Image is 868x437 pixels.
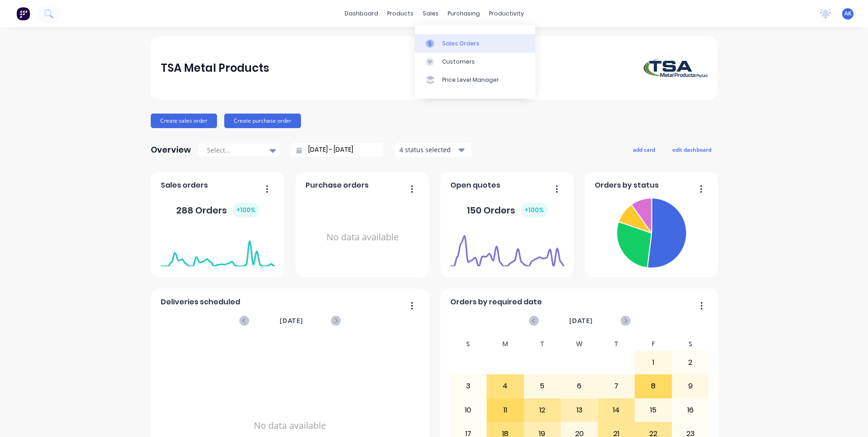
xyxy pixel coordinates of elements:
span: Sales orders [161,180,208,191]
div: + 100 % [232,203,259,218]
span: [DATE] [569,316,593,326]
div: F [635,338,672,351]
div: productivity [484,7,528,20]
div: 6 [561,375,597,397]
div: products [383,7,418,20]
div: T [524,338,561,351]
div: S [450,338,487,351]
div: sales [418,7,443,20]
div: Customers [442,58,475,66]
div: 8 [635,375,671,397]
span: Deliveries scheduled [161,297,240,308]
div: Sales Orders [442,40,479,48]
span: Purchase orders [306,180,369,191]
div: + 100 % [521,203,547,218]
div: TSA Metal Products [161,59,269,77]
div: purchasing [443,7,484,20]
span: AK [844,10,852,18]
img: TSA Metal Products [644,59,707,78]
div: 2 [672,351,709,374]
button: add card [627,144,661,155]
div: 10 [450,399,487,422]
button: Create sales order [151,114,217,128]
a: Price Level Manager [415,71,535,89]
div: 11 [487,399,523,422]
span: Orders by status [595,180,659,191]
div: Overview [151,141,191,159]
div: 4 [487,375,523,397]
button: Create purchase order [224,114,301,128]
div: 5 [524,375,561,397]
div: 3 [450,375,487,397]
span: Orders by required date [450,297,542,308]
div: No data available [306,194,419,280]
a: dashboard [340,7,383,20]
div: T [598,338,635,351]
div: 15 [635,399,671,422]
div: W [561,338,598,351]
img: Factory [16,7,30,20]
a: Customers [415,53,535,71]
div: Price Level Manager [442,76,499,84]
div: M [487,338,524,351]
span: [DATE] [280,316,303,326]
div: 16 [672,399,709,422]
div: 13 [561,399,597,422]
div: 9 [672,375,709,397]
div: 7 [598,375,635,397]
button: 4 status selected [395,143,472,157]
a: Sales Orders [415,34,535,52]
div: S [672,338,709,351]
span: Open quotes [450,180,500,191]
div: 288 Orders [176,203,259,218]
button: edit dashboard [666,144,717,155]
div: 150 Orders [467,203,547,218]
div: 12 [524,399,561,422]
div: 14 [598,399,635,422]
div: 4 status selected [399,145,457,154]
div: 1 [635,351,671,374]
